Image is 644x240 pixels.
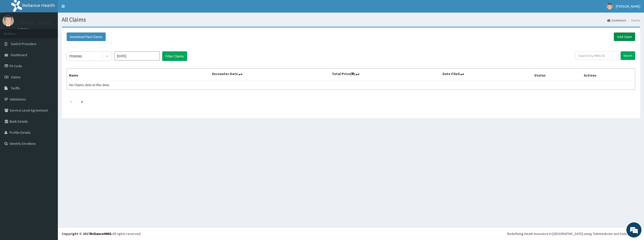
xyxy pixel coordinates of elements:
[62,16,640,23] h1: All Claims
[90,231,111,236] a: RelianceHMO
[67,69,210,80] th: Name
[58,227,644,240] footer: All rights reserved.
[62,231,112,236] strong: Copyright © 2017 .
[3,138,96,155] textarea: Type your message and hit 'Enter'
[626,18,640,22] li: Claims
[3,15,14,26] img: User Image
[69,54,82,59] div: PENDING
[607,18,626,22] a: Dashboard
[114,51,160,60] input: Select Month and Year
[607,3,613,10] img: User Image
[11,75,21,79] span: Claims
[621,51,635,60] input: Search
[18,27,30,31] a: Online
[330,69,440,80] th: Total Price(₦)
[210,69,330,80] th: Encounter Date
[9,25,20,38] img: d_794563401_company_1708531726252_794563401
[81,99,83,104] a: Next page
[67,32,106,41] button: Download Paid Claims
[11,53,27,57] span: Dashboard
[162,51,187,61] button: Filter Claims
[69,83,110,87] span: No Claims data at this time.
[507,231,640,236] div: Redefining Heath Insurance in [GEOGRAPHIC_DATA] using Telemedicine and Data Science!
[440,69,532,80] th: Date Filed
[29,63,69,114] span: We're online!
[614,32,635,41] a: Add Claim
[70,99,72,104] a: Previous page
[616,4,640,9] span: [PERSON_NAME]
[575,51,619,60] input: Search by HMO ID
[582,69,635,80] th: Actions
[83,3,95,15] div: Minimize live chat window
[11,42,36,46] span: Switch Providers
[532,69,582,80] th: Status
[26,28,85,35] div: Chat with us now
[18,20,51,25] p: [PERSON_NAME]
[11,86,20,90] span: Tariffs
